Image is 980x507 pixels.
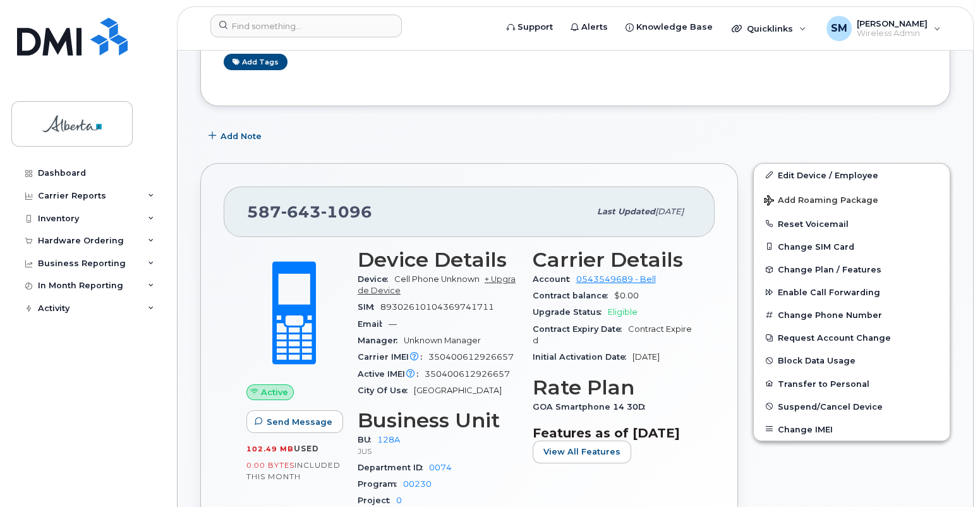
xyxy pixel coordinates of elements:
h3: Features as of [DATE] [533,425,693,441]
span: [DATE] [632,352,660,362]
button: Add Note [200,125,272,148]
span: Email [358,319,389,329]
span: 643 [281,202,321,221]
a: 00230 [403,479,432,489]
button: Add Roaming Package [754,186,950,212]
span: [PERSON_NAME] [857,18,928,28]
button: Change IMEI [754,418,950,441]
span: Alerts [581,21,608,34]
span: City Of Use [358,386,414,395]
a: 128A [377,435,400,444]
button: Change Phone Number [754,303,950,326]
button: Enable Call Forwarding [754,281,950,303]
span: Enable Call Forwarding [778,288,880,297]
span: Department ID [358,463,429,472]
button: Request Account Change [754,326,950,349]
span: Manager [358,336,404,345]
span: Active [261,386,288,398]
span: Contract balance [533,291,614,300]
span: Quicklinks [747,23,793,34]
span: Carrier IMEI [358,352,428,362]
a: 0543549689 - Bell [576,274,656,284]
h3: Business Unit [358,409,517,432]
span: Active IMEI [358,369,425,379]
span: Project [358,496,396,505]
h3: Device Details [358,248,517,271]
span: $0.00 [614,291,639,300]
p: JUS [358,446,517,456]
span: Add Roaming Package [764,195,878,207]
a: Edit Device / Employee [754,164,950,186]
span: Account [533,274,576,284]
button: Change SIM Card [754,235,950,258]
a: 0 [396,496,402,505]
span: Support [517,21,553,34]
button: Suspend/Cancel Device [754,395,950,418]
a: Support [498,15,562,40]
span: View All Features [543,446,620,458]
span: 89302610104369741711 [380,302,494,312]
a: Knowledge Base [617,15,722,40]
span: Change Plan / Features [778,265,881,274]
button: Block Data Usage [754,349,950,372]
span: 102.49 MB [246,444,294,453]
div: Quicklinks [723,16,815,41]
span: used [294,444,319,453]
span: Unknown Manager [404,336,481,345]
span: Suspend/Cancel Device [778,401,883,411]
span: Knowledge Base [636,21,713,34]
span: Device [358,274,394,284]
span: 587 [247,202,372,221]
span: Last updated [597,207,655,216]
a: 0074 [429,463,452,472]
a: Add tags [224,54,287,70]
span: Wireless Admin [857,28,928,39]
input: Find something... [210,15,402,37]
a: Alerts [562,15,617,40]
span: SIM [358,302,380,312]
span: Cell Phone Unknown [394,274,480,284]
span: 1096 [321,202,372,221]
span: [GEOGRAPHIC_DATA] [414,386,502,395]
span: Send Message [267,416,332,428]
button: View All Features [533,441,631,463]
h3: Rate Plan [533,376,693,399]
span: GOA Smartphone 14 30D [533,402,651,412]
span: Upgrade Status [533,307,608,317]
span: [DATE] [655,207,684,216]
span: — [389,319,397,329]
span: Eligible [608,307,638,317]
span: Program [358,479,403,489]
span: 350400612926657 [428,352,514,362]
span: Contract Expiry Date [533,324,628,334]
span: Add Note [221,130,262,142]
button: Send Message [246,410,343,433]
span: SM [831,21,847,36]
button: Transfer to Personal [754,372,950,395]
span: BU [358,435,377,444]
button: Change Plan / Features [754,258,950,281]
span: 350400612926657 [425,369,510,379]
button: Reset Voicemail [754,212,950,235]
div: Sharon Mullen [818,16,950,41]
h3: Carrier Details [533,248,693,271]
span: 0.00 Bytes [246,461,294,470]
span: Initial Activation Date [533,352,632,362]
span: included this month [246,460,341,481]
